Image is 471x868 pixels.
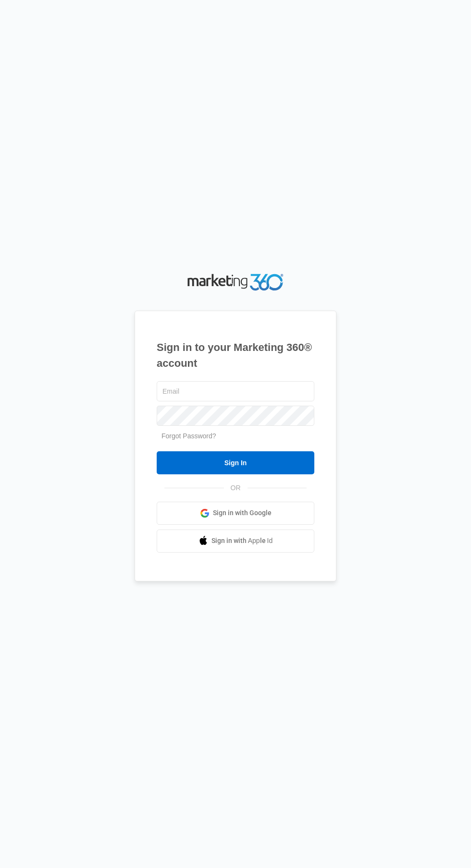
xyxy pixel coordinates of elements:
input: Email [157,381,314,401]
a: Sign in with Google [157,502,314,525]
input: Sign In [157,451,314,474]
h1: Sign in to your Marketing 360® account [157,339,314,371]
a: Forgot Password? [161,432,216,440]
span: OR [224,483,248,493]
a: Sign in with Apple Id [157,530,314,553]
span: Sign in with Apple Id [211,536,273,546]
span: Sign in with Google [213,508,272,518]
